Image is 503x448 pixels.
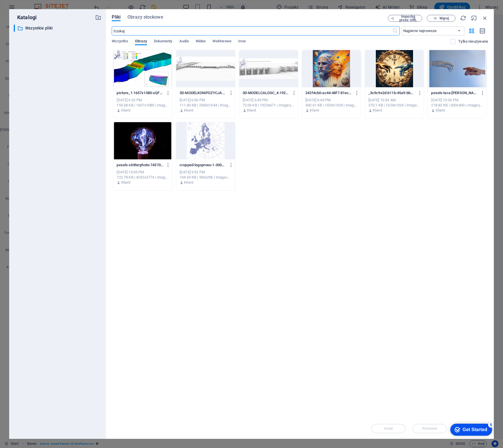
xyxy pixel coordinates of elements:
p: Klient [121,108,131,113]
div: [DATE] 6:49 PM [305,98,357,103]
i: Stwórz nowy folder [95,14,101,21]
span: Importuj przez URL [396,15,420,22]
div: [DATE] 6:50 PM [180,98,232,103]
p: 242f4cb0-ac44-48f7-81ec-137b9744a7be-0CZKUp7lmPqJ4EiV5NMecA.jpg [305,90,352,96]
i: Przeładuj [460,15,466,21]
p: Wszystkie pliki [25,25,91,31]
input: Szukaj [112,26,392,35]
button: Importuj przez URL [388,15,422,22]
span: Wideo [196,38,206,46]
div: [DATE] 10:06 PM [431,98,483,103]
p: Katalogi [14,14,37,21]
div: 111.83 KB | 2560x1044 | image/jpeg [180,103,232,108]
p: 3D-MODELCALOSC_4-1920x671-b0C02uemBn2E-CNJhIigZw.jpg [243,90,289,96]
div: Get Started [15,6,40,11]
p: picture_1-1657x1080-xQFb63ktYOLA9nambqcl0g.jpg [117,90,163,96]
div: 5 [41,1,47,7]
div: Get Started 5 items remaining, 0% complete [3,3,45,15]
p: Wyświetla tylko pliki, które nie są używane w serwisie. Pliki dodane podczas tej sesji mogą być n... [458,39,488,44]
div: 104.69 KB | 300x296 | image/png [180,175,232,180]
p: Klient [121,180,131,185]
div: [DATE] 6:52 PM [117,98,169,103]
span: Dokumenty [154,38,172,46]
div: ​ [14,25,15,32]
p: Klient [247,108,256,113]
p: Klient [436,108,445,113]
span: Wgraj [439,17,449,20]
span: [DOMAIN_NAME] [5,364,85,375]
i: Minimalizuj [471,15,477,21]
div: [DATE] 6:49 PM [243,98,295,103]
span: Obrazy [135,38,147,46]
p: 3D-MODELKOMPOZYCJA2_2-scaled-qfshYEWqzS9WFmxPBqQssg.jpg [180,90,226,96]
p: pexels-tara-winstead-8386434-wMsc-pr5hi4e2hcGLqLHnA.jpg [431,90,478,96]
div: [DATE] 10:05 PM [117,170,169,175]
div: 270.1 KB | 1024x1024 | image/jpeg [368,103,421,108]
button: Wgraj [427,15,455,22]
span: Inne [238,38,245,46]
p: Klient [310,108,319,113]
div: 722.78 KB | 4252x2774 | image/jpeg [117,175,169,180]
span: Obrazy stockowe [127,14,163,21]
p: Klient [184,108,193,113]
p: _3c9c9e2d-b11b-45a9-bbad-88f65c195868-e1-meCHpY11jkMUMclSnBA.jpg [368,90,415,96]
div: [DATE] 10:54 AM [368,98,421,103]
p: cropped-logoproeu-1-300x296-cA81_E2aEj3_fw095B6ekQ.png [180,162,226,168]
div: 218.82 KB | 600x400 | image/jpeg [431,103,483,108]
div: 155.68 KB | 1657x1080 | image/jpeg [117,103,169,108]
span: Audio [179,38,189,46]
span: Wektorowe [213,38,231,46]
span: Pliki [112,14,121,21]
p: Klient [373,108,382,113]
div: 72.06 KB | 1920x671 | image/jpeg [243,103,295,108]
div: 300.61 KB | 1024x1024 | image/jpeg [305,103,357,108]
i: Zamknij [482,15,488,21]
div: [DATE] 9:52 PM [180,170,232,175]
p: pexels-skitterphoto-745708-p--0yzLOUvqojXZw8JUhJA.jpg [117,162,163,168]
p: Klient [184,180,193,185]
span: Wszystko [112,38,128,46]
